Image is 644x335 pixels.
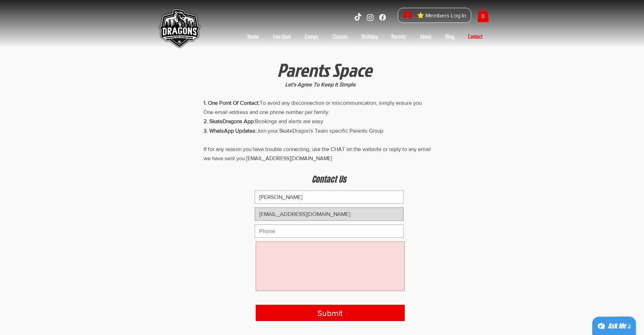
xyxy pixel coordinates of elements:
button: ⭐ Members Log In [399,8,471,23]
ul: Social Bar [354,13,387,22]
span: Submit [317,307,343,319]
a: Blog [438,31,461,42]
a: Birthday [355,31,385,42]
span: ⭐ Members Log In [415,10,468,21]
a: Contact [461,31,490,42]
a: Classes [325,31,355,42]
p: Home [244,31,262,42]
p: About [417,31,435,42]
button: Submit [256,305,405,321]
input: Email [255,207,404,221]
nav: Site [241,31,490,42]
span: To avoid any disconnection or miscommunication, simply ensure you One email address and one phone... [204,100,431,161]
a: Home [241,31,266,42]
span: Contact Us [312,173,346,185]
a: Camps [298,31,325,42]
input: Name [255,190,404,204]
span: Let's Agree To Keep It Simple [285,82,356,87]
p: Contact [464,31,486,42]
a: Fun-Start [266,31,298,42]
img: Skate Dragons logo with the slogan 'Empowering Youth, Enriching Families' in Singapore. [155,5,203,53]
div: Ask Me ;) [608,321,630,331]
a: Cart with 0 items [477,8,489,22]
p: Fun-Start [270,31,294,42]
p: Classes [329,31,351,42]
p: Birthday [358,31,381,42]
a: Parents [385,31,413,42]
input: Phone [255,224,404,238]
p: Camps [301,31,321,42]
span: 3. WhatsApp Updates: [204,128,257,134]
span: Parents Space [277,57,372,83]
p: Blog [442,31,458,42]
text: 0 [481,13,484,19]
p: Parents [388,31,409,42]
span: 1. One Point Of Contact: [204,100,260,106]
a: About [413,31,438,42]
span: 2. SkateDragons App: [204,118,255,124]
